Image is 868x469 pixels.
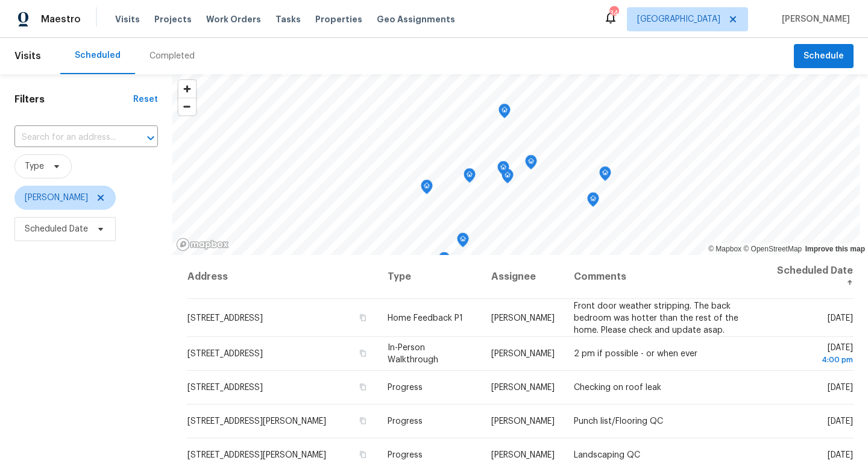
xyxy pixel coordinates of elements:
button: Schedule [794,44,854,69]
canvas: Map [172,74,860,255]
a: OpenStreetMap [743,245,802,253]
span: [PERSON_NAME] [491,313,555,322]
div: Map marker [457,233,469,251]
span: Scheduled Date [25,223,88,235]
div: Map marker [497,161,509,180]
th: Assignee [482,255,564,299]
th: Address [187,255,378,299]
span: Tasks [275,15,301,24]
button: Zoom in [178,80,196,98]
span: 2 pm if possible - or when ever [574,350,697,358]
a: Mapbox [708,245,741,253]
span: Zoom out [178,98,196,115]
th: Comments [564,255,764,299]
div: Map marker [498,104,511,122]
input: Search for an address... [14,128,124,147]
span: [PERSON_NAME] [777,13,850,25]
h1: Filters [14,93,133,105]
span: Home Feedback P1 [388,313,463,322]
span: Landscaping QC [574,451,640,459]
span: [STREET_ADDRESS][PERSON_NAME] [187,451,326,459]
span: [DATE] [828,313,853,322]
span: Visits [14,43,41,69]
span: [PERSON_NAME] [491,451,555,459]
th: Scheduled Date ↑ [764,255,854,299]
span: Checking on roof leak [574,383,661,392]
span: [STREET_ADDRESS][PERSON_NAME] [187,417,326,426]
div: Reset [133,93,158,105]
span: Work Orders [206,13,261,25]
button: Zoom out [178,98,196,115]
span: Type [25,160,44,172]
span: [PERSON_NAME] [491,383,555,392]
div: 34 [609,7,618,19]
span: Maestro [41,13,81,25]
button: Copy Address [357,348,368,359]
span: [PERSON_NAME] [491,417,555,426]
span: Front door weather stripping. The back bedroom was hotter than the rest of the home. Please check... [574,301,738,334]
span: [DATE] [828,417,853,426]
th: Type [378,255,482,299]
a: Improve this map [805,245,865,253]
span: [PERSON_NAME] [25,192,88,204]
div: Completed [149,50,195,62]
span: Projects [154,13,192,25]
span: Progress [388,383,423,392]
span: Progress [388,417,423,426]
span: Visits [115,13,140,25]
span: In-Person Walkthrough [388,344,438,364]
button: Open [142,130,159,146]
div: Map marker [525,155,537,174]
button: Copy Address [357,382,368,392]
button: Copy Address [357,312,368,323]
span: [GEOGRAPHIC_DATA] [637,13,720,25]
span: Geo Assignments [377,13,455,25]
span: Properties [315,13,362,25]
div: Map marker [464,168,476,187]
span: [STREET_ADDRESS] [187,313,263,322]
span: [STREET_ADDRESS] [187,350,263,358]
span: Schedule [804,49,844,64]
div: 4:00 pm [774,354,853,366]
button: Copy Address [357,449,368,460]
button: Copy Address [357,415,368,426]
span: [DATE] [828,383,853,392]
div: Map marker [502,169,514,187]
span: [STREET_ADDRESS] [187,383,263,392]
a: Mapbox homepage [176,238,229,251]
div: Map marker [599,166,611,185]
div: Scheduled [75,49,121,61]
div: Map marker [421,180,433,198]
div: Map marker [438,252,450,271]
span: Progress [388,451,423,459]
span: [DATE] [774,344,853,366]
span: Punch list/Flooring QC [574,417,663,426]
div: Map marker [587,192,599,211]
span: [PERSON_NAME] [491,350,555,358]
span: [DATE] [828,451,853,459]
